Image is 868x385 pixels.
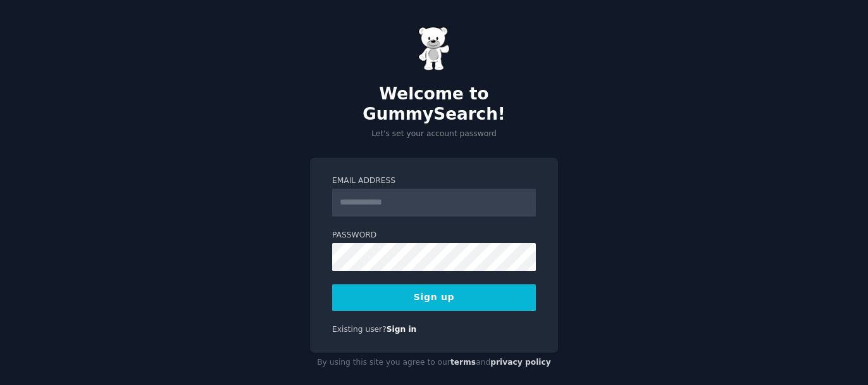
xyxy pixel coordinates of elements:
p: Let's set your account password [310,129,558,140]
span: Existing user? [332,325,387,334]
img: Gummy Bear [418,27,450,71]
label: Email Address [332,175,536,187]
a: terms [450,358,476,367]
button: Sign up [332,284,536,311]
h2: Welcome to GummySearch! [310,84,558,124]
label: Password [332,230,536,241]
div: By using this site you agree to our and [310,353,558,373]
a: Sign in [387,325,417,334]
a: privacy policy [490,358,551,367]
